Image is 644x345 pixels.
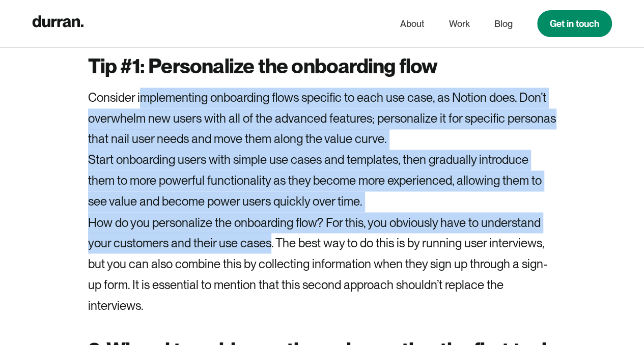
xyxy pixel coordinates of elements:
p: How do you personalize the onboarding flow? For this, you obviously have to understand your custo... [88,212,556,316]
a: Blog [494,14,513,34]
strong: Tip #1: Personalize the onboarding flow [88,54,438,78]
a: Work [449,14,470,34]
a: Get in touch [537,10,612,37]
p: Start onboarding users with simple use cases and templates, then gradually introduce them to more... [88,150,556,212]
a: home [32,13,83,34]
p: Consider implementing onboarding flows specific to each use case, as Notion does. Don’t overwhelm... [88,88,556,150]
a: About [400,14,425,34]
